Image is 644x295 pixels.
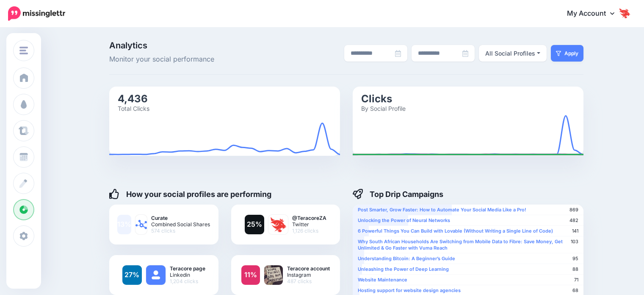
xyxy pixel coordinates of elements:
[117,215,131,234] a: 13%
[358,239,563,251] b: Why South African Households Are Switching from Mobile Data to Fibre: Save Money, Get Unlimited &...
[287,272,330,278] span: Instagram
[109,189,271,199] h4: How your social profiles are performing
[170,278,205,284] span: 1,204 clicks
[118,104,149,112] text: Total Clicks
[569,207,578,213] span: 869
[19,47,28,54] img: menu.png
[572,287,578,294] span: 68
[571,239,578,245] span: 103
[151,215,210,221] b: Curate
[268,215,288,234] img: I-HudfTB-88570.jpg
[358,277,407,283] b: Website Maintenance
[574,277,578,283] span: 71
[558,3,631,24] a: My Account
[109,41,259,50] span: Analytics
[551,45,583,62] button: Apply
[572,228,578,234] span: 141
[8,6,65,21] img: Missinglettr
[287,278,330,284] span: 487 clicks
[361,92,392,104] text: Clicks
[170,272,205,278] span: Linkedin
[292,215,326,221] b: @TeracoreZA
[569,217,578,224] span: 482
[264,265,283,285] img: .png-82458
[241,265,260,285] a: 11%
[122,265,142,285] a: 27%
[146,265,166,285] img: user_default_image.png
[572,256,578,262] span: 95
[292,228,326,234] span: 1,126 clicks
[358,266,449,272] b: Unleashing the Power of Deep Learning
[485,48,535,59] div: All Social Profiles
[358,228,553,234] b: 6 Powerful Things You Can Build with Lovable (Without Writing a Single Line of Code)
[287,265,330,272] b: Teracore account
[361,104,406,112] text: By Social Profile
[358,287,461,293] b: Hosting support for website design agencies
[109,54,259,65] span: Monitor your social performance
[151,221,210,228] span: Combined Social Shares
[572,266,578,273] span: 88
[245,215,264,234] a: 25%
[353,189,443,199] h4: Top Drip Campaigns
[479,45,547,62] button: All Social Profiles
[358,217,450,223] b: Unlocking the Power of Neural Networks
[118,92,148,104] text: 4,436
[170,265,205,272] b: Teracore page
[151,228,210,234] span: 574 clicks
[358,207,526,213] b: Post Smarter, Grow Faster: How to Automate Your Social Media Like a Pro!
[358,256,455,261] b: Understanding Bitcoin: A Beginner’s Guide
[292,221,326,228] span: Twitter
